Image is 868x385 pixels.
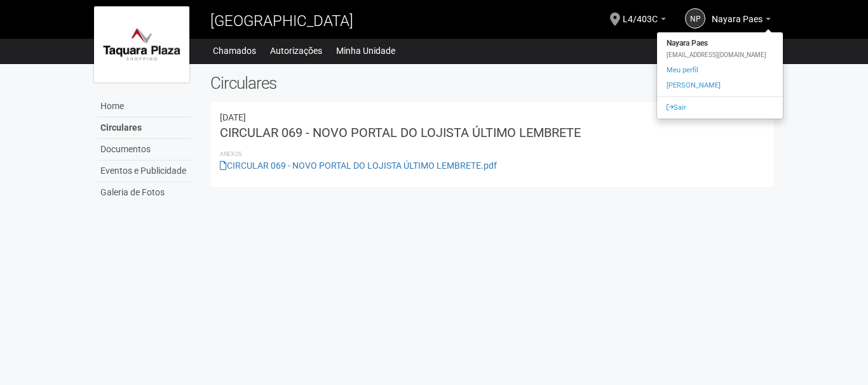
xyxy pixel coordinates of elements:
[657,51,783,60] div: [EMAIL_ADDRESS][DOMAIN_NAME]
[336,42,395,60] a: Minha Unidade
[623,16,666,26] a: L4/403C
[210,12,353,30] span: [GEOGRAPHIC_DATA]
[220,112,764,123] div: 22/08/2025 21:46
[623,2,658,24] span: L4/403C
[94,6,189,82] img: logo.jpg
[657,63,783,78] a: Meu perfil
[712,2,763,24] span: Nayara Paes
[270,42,322,60] a: Autorizações
[657,36,783,51] strong: Nayara Paes
[213,42,256,60] a: Chamados
[210,74,774,93] h2: Circulares
[97,96,191,117] a: Home
[97,160,191,182] a: Eventos e Publicidade
[220,126,764,139] h3: CIRCULAR 069 - NOVO PORTAL DO LOJISTA ÚLTIMO LEMBRETE
[685,8,705,29] a: NP
[657,100,783,115] a: Sair
[97,117,191,139] a: Circulares
[220,160,497,171] a: CIRCULAR 069 - NOVO PORTAL DO LOJISTA ÚLTIMO LEMBRETE.pdf
[97,139,191,160] a: Documentos
[657,78,783,93] a: [PERSON_NAME]
[712,16,771,26] a: Nayara Paes
[97,182,191,203] a: Galeria de Fotos
[220,148,764,160] li: Anexos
